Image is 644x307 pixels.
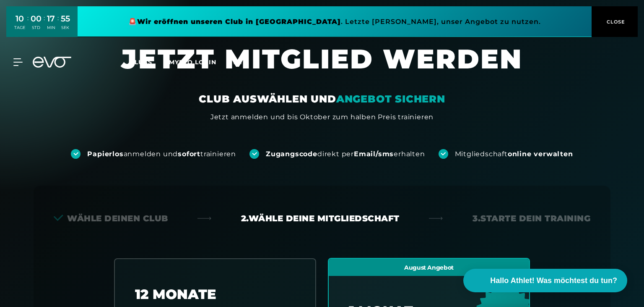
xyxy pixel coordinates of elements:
div: : [57,13,59,36]
div: Mitgliedschaft [455,150,573,159]
div: anmelden und trainieren [87,150,236,159]
div: : [27,13,29,36]
span: en [233,58,242,66]
span: Clubs [130,58,152,66]
button: Hallo Athlet! Was möchtest du tun? [463,269,627,292]
div: CLUB AUSWÄHLEN UND [199,92,445,106]
a: MYEVO LOGIN [169,58,216,66]
strong: Email/sms [354,150,394,158]
div: : [44,13,45,36]
span: CLOSE [605,18,625,26]
div: TAGE [14,25,25,31]
span: Hallo Athlet! Was möchtest du tun? [490,275,617,286]
div: direkt per erhalten [266,150,425,159]
div: 00 [31,13,42,25]
a: en [233,58,252,67]
em: ANGEBOT SICHERN [336,93,445,105]
div: 2. Wähle deine Mitgliedschaft [241,213,400,224]
div: 3. Starte dein Training [473,213,590,224]
div: Jetzt anmelden und bis Oktober zum halben Preis trainieren [210,112,434,122]
button: CLOSE [592,6,638,37]
div: SEK [61,25,70,31]
div: 55 [61,13,70,25]
strong: Papierlos [87,150,123,158]
strong: sofort [178,150,200,158]
div: 10 [14,13,25,25]
div: 17 [47,13,55,25]
a: Clubs [130,58,169,66]
strong: Zugangscode [266,150,317,158]
div: Wähle deinen Club [54,213,168,224]
strong: online verwalten [508,150,573,158]
div: STD [31,25,42,31]
div: MIN [47,25,55,31]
